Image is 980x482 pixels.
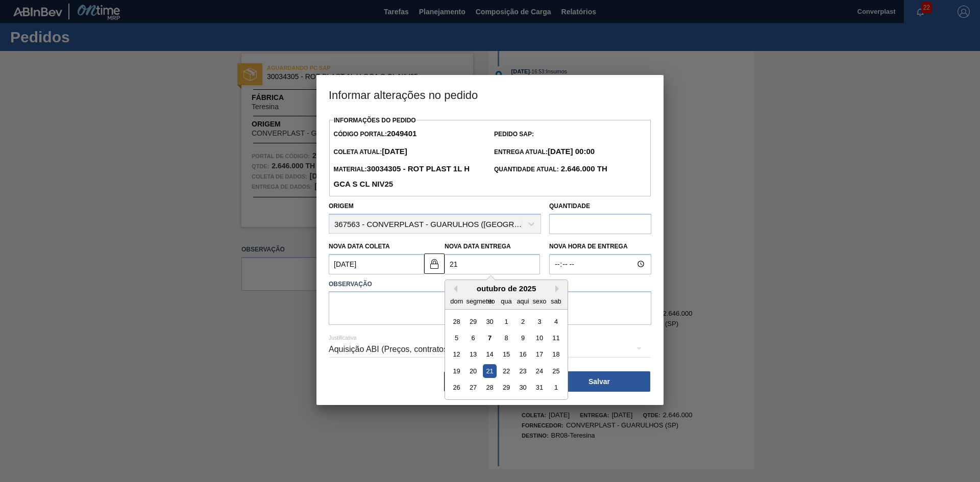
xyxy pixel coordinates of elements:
div: Escolha quarta-feira, 15 de outubro de 2025 [499,347,513,361]
font: Informações do Pedido [334,117,416,124]
div: Escolha sábado, 1 de novembro de 2025 [549,380,563,394]
img: trancado [428,258,440,270]
div: Escolha domingo, 26 de outubro de 2025 [450,380,463,394]
div: Escolha quinta-feira, 16 de outubro de 2025 [516,347,530,361]
div: Escolha segunda-feira, 27 de outubro de 2025 [467,380,480,394]
font: 20 [470,367,477,375]
div: Escolha quarta-feira, 22 de outubro de 2025 [499,364,513,378]
div: mês 2025-10 [448,313,564,395]
font: 24 [536,367,543,375]
font: Nova Data Entrega [445,243,511,250]
div: Escolha terça-feira, 30 de setembro de 2025 [483,314,497,328]
div: Escolha sexta-feira, 10 de outubro de 2025 [532,331,546,345]
div: Escolha sexta-feira, 24 de outubro de 2025 [532,364,546,378]
font: 1 [554,384,558,391]
font: Salvar [589,377,610,386]
div: Escolha sábado, 25 de outubro de 2025 [549,364,563,378]
font: 22 [503,367,510,375]
font: 12 [453,350,460,358]
font: 6 [472,334,475,342]
font: 8 [504,334,508,342]
button: Mês anterior [450,285,457,292]
font: 21 [486,367,493,375]
font: qua [501,297,511,305]
font: Nova Data Coleta [329,243,390,250]
font: 17 [536,350,543,358]
font: Material: [333,166,366,173]
font: 19 [453,367,460,375]
font: Pedido SAP: [494,131,534,138]
font: 13 [470,350,477,358]
font: 4 [554,317,558,325]
div: Escolha quarta-feira, 8 de outubro de 2025 [499,331,513,345]
div: Escolha quarta-feira, 29 de outubro de 2025 [499,380,513,394]
div: Escolha segunda-feira, 13 de outubro de 2025 [467,347,480,361]
input: dd/mm/aaaa [445,254,540,274]
div: Escolha quinta-feira, 23 de outubro de 2025 [516,364,530,378]
font: ter [486,297,494,305]
div: Escolha sábado, 4 de outubro de 2025 [549,314,563,328]
div: Escolha terça-feira, 14 de outubro de 2025 [483,347,497,361]
font: sab [551,297,561,305]
font: Nova Hora de Entrega [549,243,628,250]
div: Escolha sábado, 18 de outubro de 2025 [549,347,563,361]
font: dom [450,297,463,305]
font: 30 [519,384,526,391]
button: Fechar [444,371,546,392]
font: 10 [536,334,543,342]
div: Escolha quarta-feira, 1 de outubro de 2025 [499,314,513,328]
font: sexo [532,297,546,305]
font: Informar alterações no pedido [329,89,478,102]
div: Escolha quinta-feira, 30 de outubro de 2025 [516,380,530,394]
font: 2 [521,317,525,325]
font: segmento [467,297,495,305]
font: 11 [552,334,559,342]
div: Escolha segunda-feira, 29 de setembro de 2025 [467,314,480,328]
font: 18 [552,350,559,358]
div: Escolha segunda-feira, 6 de outubro de 2025 [467,331,480,345]
font: aqui [517,297,529,305]
font: 2.646.000 TH [561,164,607,173]
font: 29 [503,384,510,391]
font: outubro de 2025 [477,284,536,293]
font: 23 [519,367,526,375]
font: Quantidade [549,202,590,210]
font: 27 [470,384,477,391]
div: Escolha sexta-feira, 17 de outubro de 2025 [532,347,546,361]
font: Coleta Atual: [333,148,382,156]
font: 30 [486,317,493,325]
div: Escolha domingo, 19 de outubro de 2025 [450,364,463,378]
font: 28 [453,317,460,325]
font: Observação [329,281,372,288]
font: Entrega Atual: [494,148,548,156]
button: trancado [424,253,445,274]
font: 2049401 [387,129,416,138]
font: 31 [536,384,543,391]
button: Salvar [548,371,650,392]
font: 9 [521,334,525,342]
div: Escolha quinta-feira, 2 de outubro de 2025 [516,314,530,328]
div: Escolha segunda-feira, 20 de outubro de 2025 [467,364,480,378]
font: Origem [329,202,354,210]
font: 28 [486,384,493,391]
font: Aquisição ABI (Preços, contratos, etc.) [329,345,468,353]
font: Quantidade atual: [494,166,559,173]
font: 14 [486,350,493,358]
font: 7 [488,334,492,342]
div: Escolha terça-feira, 7 de outubro de 2025 [483,331,497,345]
font: 1 [504,317,508,325]
div: Escolha terça-feira, 21 de outubro de 2025 [483,364,497,378]
font: 30034305 - ROT PLAST 1L H GCA S CL NIV25 [333,164,470,188]
font: 16 [519,350,526,358]
font: [DATE] [382,147,407,156]
div: Escolha sábado, 11 de outubro de 2025 [549,331,563,345]
font: 5 [455,334,458,342]
font: [DATE] 00:00 [548,147,595,156]
div: Escolha quinta-feira, 9 de outubro de 2025 [516,331,530,345]
font: 26 [453,384,460,391]
div: Escolha sexta-feira, 31 de outubro de 2025 [532,380,546,394]
font: 15 [503,350,510,358]
button: Próximo mês [555,285,562,292]
div: Escolha domingo, 5 de outubro de 2025 [450,331,463,345]
font: 29 [470,317,477,325]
